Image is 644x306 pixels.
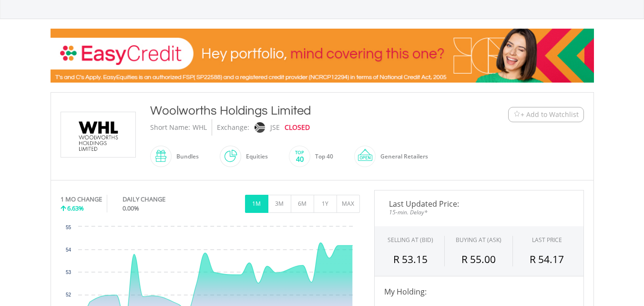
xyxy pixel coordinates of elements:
div: SELLING AT (BID) [388,236,433,244]
div: Woolworths Holdings Limited [150,102,450,119]
button: 1Y [314,195,337,213]
img: EQU.ZA.WHL.png [62,112,134,157]
text: 53 [65,270,71,275]
img: EasyCredit Promotion Banner [51,29,594,83]
div: 1 MO CHANGE [61,195,102,204]
text: 52 [65,292,71,297]
div: Bundles [172,145,199,168]
span: 0.00% [123,204,139,212]
span: Last Updated Price: [382,200,576,208]
div: CLOSED [285,119,310,136]
div: WHL [193,119,207,136]
text: 55 [65,225,71,230]
div: General Retailers [376,145,428,168]
span: 15-min. Delay* [382,208,576,217]
span: + Add to Watchlist [521,110,579,119]
div: Equities [241,145,268,168]
button: 3M [268,195,291,213]
button: 6M [291,195,314,213]
span: R 53.15 [393,253,428,266]
span: BUYING AT (ASK) [456,236,501,244]
div: LAST PRICE [532,236,562,244]
span: 6.63% [67,204,84,212]
span: R 55.00 [461,253,496,266]
text: 54 [65,247,71,253]
button: MAX [337,195,360,213]
div: Top 40 [310,145,333,168]
img: Watchlist [513,111,521,118]
span: R 54.17 [530,253,564,266]
h4: My Holding: [384,286,574,297]
img: jse.png [254,122,265,133]
div: Exchange: [217,119,249,136]
div: JSE [270,119,280,136]
div: Short Name: [150,119,190,136]
div: DAILY CHANGE [123,195,197,204]
button: Watchlist + Add to Watchlist [508,107,584,122]
button: 1M [245,195,268,213]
